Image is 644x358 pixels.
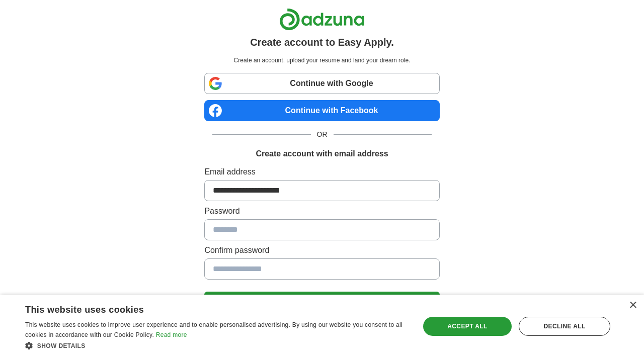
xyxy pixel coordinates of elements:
a: Read more, opens a new window [156,331,187,338]
h1: Create account with email address [256,148,388,160]
div: Close [629,302,636,309]
label: Confirm password [204,244,439,256]
button: Create Account [204,292,439,313]
label: Password [204,205,439,217]
img: Adzuna logo [279,8,365,31]
div: Show details [25,340,408,350]
label: Email address [204,166,439,178]
span: Show details [37,342,86,349]
a: Continue with Facebook [204,100,439,121]
div: This website uses cookies [25,301,383,316]
span: This website uses cookies to improve user experience and to enable personalised advertising. By u... [25,321,403,338]
span: OR [311,129,334,140]
p: Create an account, upload your resume and land your dream role. [206,56,437,65]
div: Accept all [423,317,512,336]
h1: Create account to Easy Apply. [250,35,394,50]
div: Decline all [519,317,610,336]
a: Continue with Google [204,73,439,94]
